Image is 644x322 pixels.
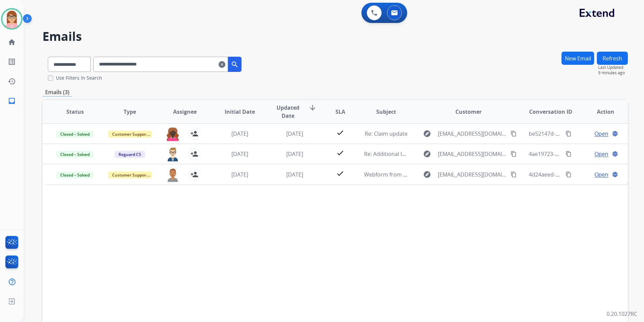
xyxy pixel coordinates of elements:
mat-icon: explore [423,150,431,158]
span: Type [124,108,136,116]
h2: Emails [42,30,628,43]
mat-icon: explore [423,170,431,179]
mat-icon: list_alt [8,58,16,66]
span: 4d24aeed-90d8-41de-a556-ce788f5cab35 [529,171,632,178]
mat-icon: search [231,60,239,69]
mat-icon: content_copy [511,151,517,157]
th: Action [573,100,628,124]
span: [DATE] [286,171,303,178]
mat-icon: content_copy [566,151,572,157]
p: 0.20.1027RC [607,310,637,318]
mat-icon: explore [423,130,431,138]
span: Reguard CS [115,151,145,158]
button: New Email [561,52,594,65]
span: [DATE] [286,130,303,137]
img: agent-avatar [166,147,180,161]
mat-icon: home [8,38,16,46]
span: Closed – Solved [56,131,94,138]
button: Refresh [597,52,628,65]
span: Customer Support [108,131,152,138]
span: Re: Claim update [365,130,408,137]
mat-icon: clear [219,60,225,69]
mat-icon: content_copy [566,131,572,137]
span: Conversation ID [529,108,572,116]
span: Assignee [173,108,197,116]
span: 9 minutes ago [598,70,628,76]
span: Status [66,108,84,116]
mat-icon: check [336,169,344,178]
mat-icon: person_add [190,150,198,158]
span: be52147d-553f-48a8-957c-82d660f74e84 [529,130,631,137]
span: Open [594,130,608,138]
span: 4ae19723-e19a-464e-b6cb-9f9c38243cb5 [529,150,631,158]
span: [DATE] [286,150,303,158]
mat-icon: check [336,149,344,157]
span: Updated Date [273,104,303,120]
mat-icon: history [8,77,16,85]
mat-icon: content_copy [511,131,517,137]
mat-icon: arrow_downward [309,104,317,112]
label: Use Filters In Search [56,75,102,81]
mat-icon: person_add [190,170,198,179]
span: [DATE] [231,130,248,137]
span: Customer [455,108,482,116]
span: Open [594,170,608,179]
img: agent-avatar [166,127,180,141]
span: Closed – Solved [56,151,94,158]
span: Subject [376,108,396,116]
mat-icon: language [612,131,618,137]
span: Closed – Solved [56,171,94,179]
span: [DATE] [231,171,248,178]
mat-icon: content_copy [511,171,517,178]
mat-icon: language [612,171,618,178]
span: Last Updated: [598,65,628,70]
span: [EMAIL_ADDRESS][DOMAIN_NAME] [438,130,507,138]
span: Webform from [EMAIL_ADDRESS][DOMAIN_NAME] on [DATE] [364,171,517,178]
span: Re: Additional Information [364,150,431,158]
mat-icon: language [612,151,618,157]
span: Customer Support [108,171,152,179]
img: agent-avatar [166,168,180,182]
img: avatar [2,9,21,28]
span: [EMAIL_ADDRESS][DOMAIN_NAME] [438,150,507,158]
mat-icon: check [336,129,344,137]
span: Open [594,150,608,158]
span: [EMAIL_ADDRESS][DOMAIN_NAME] [438,170,507,179]
span: SLA [335,108,345,116]
mat-icon: person_add [190,130,198,138]
mat-icon: content_copy [566,171,572,178]
span: Initial Date [225,108,255,116]
span: [DATE] [231,150,248,158]
p: Emails (3) [42,88,72,97]
mat-icon: inbox [8,97,16,105]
